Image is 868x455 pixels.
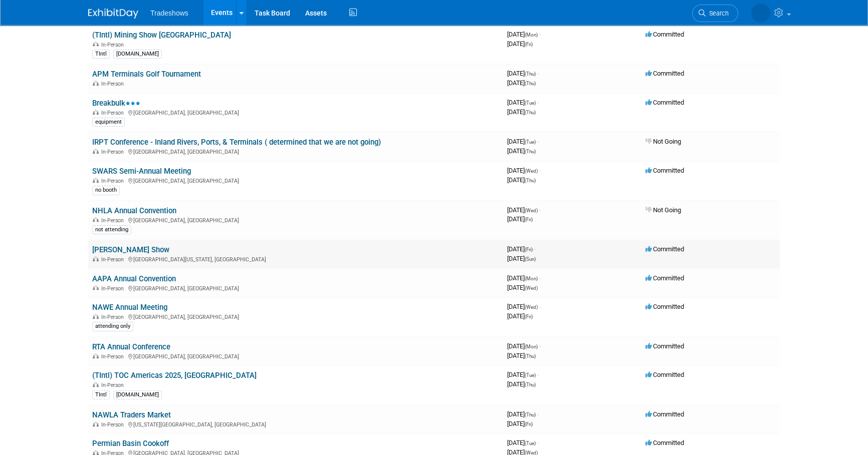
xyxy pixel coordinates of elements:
[507,371,539,378] span: [DATE]
[645,410,684,418] span: Committed
[101,81,127,87] span: In-Person
[539,167,541,174] span: -
[101,217,127,224] span: In-Person
[534,245,536,253] span: -
[706,10,729,17] span: Search
[101,149,127,155] span: In-Person
[525,421,533,427] span: (Fri)
[101,110,127,116] span: In-Person
[537,371,539,378] span: -
[645,167,684,174] span: Committed
[507,215,533,223] span: [DATE]
[101,382,127,388] span: In-Person
[645,371,684,378] span: Committed
[645,303,684,310] span: Committed
[525,314,533,319] span: (Fri)
[92,31,231,40] a: (TIntl) Mining Show [GEOGRAPHIC_DATA]
[101,178,127,184] span: In-Person
[92,167,191,176] a: SWARS Semi-Annual Meeting
[645,342,684,350] span: Committed
[101,353,127,360] span: In-Person
[525,372,536,378] span: (Tue)
[525,353,536,359] span: (Thu)
[92,70,201,79] a: APM Terminals Golf Tournament
[525,285,538,291] span: (Wed)
[525,149,536,154] span: (Thu)
[645,138,681,145] span: Not Going
[507,70,539,77] span: [DATE]
[525,217,533,222] span: (Fri)
[101,42,127,48] span: In-Person
[92,206,176,215] a: NHLA Annual Convention
[537,439,539,446] span: -
[150,9,188,17] span: Tradeshows
[93,217,99,222] img: In-Person Event
[92,216,499,224] div: [GEOGRAPHIC_DATA], [GEOGRAPHIC_DATA]
[537,138,539,145] span: -
[93,81,99,86] img: In-Person Event
[507,410,539,418] span: [DATE]
[101,314,127,320] span: In-Person
[507,167,541,174] span: [DATE]
[92,99,140,108] a: Breakbulk
[525,304,538,310] span: (Wed)
[93,42,99,47] img: In-Person Event
[537,410,539,418] span: -
[507,176,536,184] span: [DATE]
[507,108,536,116] span: [DATE]
[507,312,533,320] span: [DATE]
[93,353,99,358] img: In-Person Event
[537,99,539,106] span: -
[507,420,533,427] span: [DATE]
[751,4,770,23] img: Matlyn Lowrey
[93,450,99,455] img: In-Person Event
[507,274,541,282] span: [DATE]
[93,285,99,290] img: In-Person Event
[645,31,684,38] span: Committed
[645,439,684,446] span: Committed
[525,256,536,262] span: (Sun)
[92,352,499,360] div: [GEOGRAPHIC_DATA], [GEOGRAPHIC_DATA]
[525,42,533,47] span: (Fri)
[645,274,684,282] span: Committed
[113,50,162,59] div: [DOMAIN_NAME]
[93,149,99,154] img: In-Person Event
[92,410,171,419] a: NAWLA Traders Market
[93,178,99,183] img: In-Person Event
[525,81,536,86] span: (Thu)
[539,303,541,310] span: -
[101,256,127,263] span: In-Person
[537,70,539,77] span: -
[507,303,541,310] span: [DATE]
[92,50,110,59] div: TIntl
[645,70,684,77] span: Committed
[507,40,533,48] span: [DATE]
[92,342,170,351] a: RTA Annual Conference
[507,342,541,350] span: [DATE]
[101,421,127,428] span: In-Person
[507,31,541,38] span: [DATE]
[507,147,536,155] span: [DATE]
[92,439,169,448] a: Permian Basin Cookoff
[525,168,538,174] span: (Wed)
[645,99,684,106] span: Committed
[101,285,127,292] span: In-Person
[539,274,541,282] span: -
[507,284,538,291] span: [DATE]
[525,344,538,349] span: (Mon)
[525,32,538,38] span: (Mon)
[92,274,176,283] a: AAPA Annual Convention
[92,322,133,331] div: attending only
[93,110,99,115] img: In-Person Event
[92,284,499,292] div: [GEOGRAPHIC_DATA], [GEOGRAPHIC_DATA]
[525,139,536,145] span: (Tue)
[507,380,536,388] span: [DATE]
[93,256,99,261] img: In-Person Event
[507,245,536,253] span: [DATE]
[507,352,536,359] span: [DATE]
[93,382,99,387] img: In-Person Event
[92,312,499,320] div: [GEOGRAPHIC_DATA], [GEOGRAPHIC_DATA]
[92,176,499,184] div: [GEOGRAPHIC_DATA], [GEOGRAPHIC_DATA]
[92,303,167,312] a: NAWE Annual Meeting
[645,245,684,253] span: Committed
